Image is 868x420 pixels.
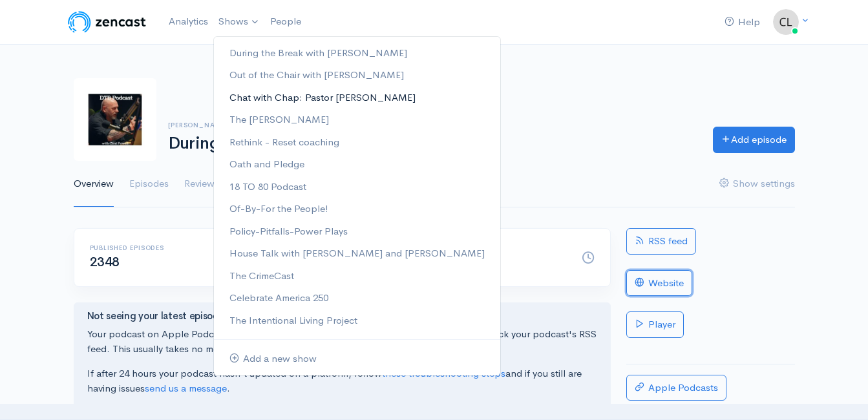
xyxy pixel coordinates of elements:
[214,64,500,87] a: Out of the Chair with [PERSON_NAME]
[214,220,500,243] a: Policy-Pitfalls-Power Plays
[164,8,213,36] a: Analytics
[214,198,500,220] a: Of-By-For the People!
[214,42,500,65] a: During the Break with [PERSON_NAME]
[168,134,697,153] h1: During the Break with [PERSON_NAME]
[214,131,500,154] a: Rethink - Reset coaching
[626,311,684,338] a: Player
[265,8,306,36] a: People
[168,121,697,129] h6: [PERSON_NAME]
[214,153,500,176] a: Oath and Pledge
[626,270,692,297] a: Website
[719,8,765,36] a: Help
[213,8,265,36] a: Shows
[214,87,500,109] a: Chat with Chap: Pastor [PERSON_NAME]
[87,366,597,395] p: If after 24 hours your podcast hasn't updated on a platform, follow and if you still are having i...
[719,161,795,207] a: Show settings
[713,127,795,153] a: Add episode
[214,242,500,265] a: House Talk with [PERSON_NAME] and [PERSON_NAME]
[214,109,500,131] a: The [PERSON_NAME]
[87,311,597,322] h4: Not seeing your latest episode or changes to your podcast on Apple Podcasts or Spotify?
[74,161,114,207] a: Overview
[214,176,500,198] a: 18 TO 80 Podcast
[214,265,500,288] a: The CrimeCast
[214,348,500,370] a: Add a new show
[214,310,500,332] a: The Intentional Living Project
[626,375,726,401] a: Apple Podcasts
[145,382,227,394] a: send us a message
[773,9,799,35] img: ...
[626,228,696,255] a: RSS feed
[90,244,290,251] h6: Published episodes
[214,287,500,310] a: Celebrate America 250
[184,161,219,207] a: Reviews
[90,254,120,270] span: 2348
[87,327,597,356] p: Your podcast on Apple Podcasts, Spotify and other platforms will update when they next check your...
[66,9,148,35] img: ZenCast Logo
[129,161,169,207] a: Episodes
[213,36,501,376] ul: Shows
